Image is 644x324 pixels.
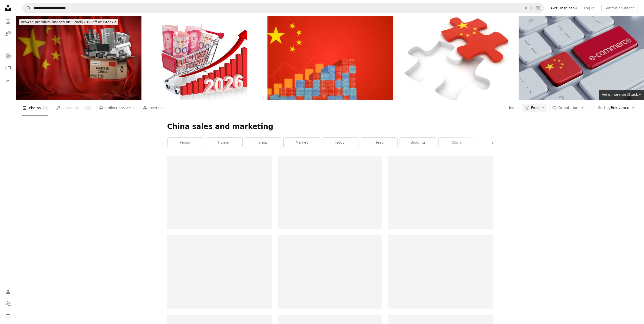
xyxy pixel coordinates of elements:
[522,104,548,112] button: Free
[3,287,13,297] a: Log in / Sign up
[601,4,638,12] button: Submit an image
[21,20,117,24] span: 20% off at iStock ↗
[3,299,13,309] button: Language
[3,75,13,85] a: Download History
[245,138,281,148] a: shop
[548,4,581,12] a: Get Unsplash+
[3,51,13,61] a: Explore
[599,90,644,100] a: View more on iStock↗
[393,16,518,100] img: China flag puzzle
[126,105,135,111] span: 279k
[602,92,641,97] span: View more on iStock ↗
[598,106,611,110] span: Sort by
[361,138,397,148] a: head
[267,16,393,100] img: China container cargo business growth from high demand international trade logistic industry, upt...
[581,4,597,12] a: Log in
[3,311,13,321] button: Menu
[143,100,163,116] a: Users 0
[23,3,31,13] button: Search Unsplash
[3,3,13,14] a: Home — Unsplash
[206,138,242,148] a: human
[3,28,13,39] a: Illustrations
[400,138,436,148] a: building
[589,104,638,112] button: Sort byRelevance
[520,3,531,13] button: Clear
[549,104,587,112] button: Orientation
[598,105,629,110] span: Relevance
[506,104,516,112] button: Clear
[167,122,493,131] h1: China sales and marketing
[477,138,513,148] a: city
[16,16,141,100] img: Household appliances made in China. Home kitchen technics in a cardboard box producted and delive...
[3,63,13,73] a: Collections
[21,20,83,24] span: Browse premium images on iStock |
[160,105,163,111] span: 0
[3,16,13,26] a: Photos
[16,16,121,28] a: Browse premium images on iStock|20% off at iStock↗
[168,138,204,148] a: person
[284,138,320,148] a: market
[99,100,135,116] a: Collections 279k
[558,106,578,110] span: Orientation
[519,16,644,100] img: E-Commerce Concept
[531,105,539,110] span: Free
[56,100,91,116] a: Illustrations
[488,138,493,148] button: scroll list to the right
[22,3,544,13] form: Find visuals sitewide
[142,16,267,100] img: Year of 2026 Growth Chart and Chinese Currency isolated
[322,138,359,148] a: indoor
[532,3,544,13] button: Visual search
[439,138,475,148] a: china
